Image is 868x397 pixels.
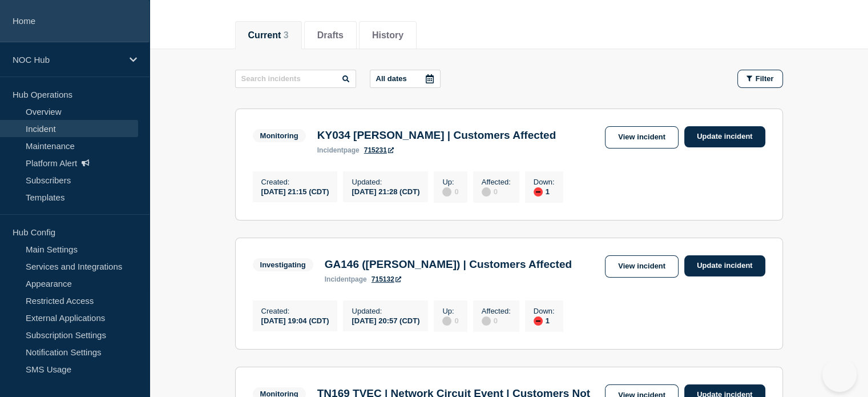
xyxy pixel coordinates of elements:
[352,178,419,186] p: Updated :
[534,187,543,197] div: down
[370,70,441,88] button: All dates
[482,186,511,197] div: 0
[482,187,491,197] div: disabled
[737,70,783,88] button: Filter
[605,255,679,278] a: View incident
[442,178,458,186] p: Up :
[261,186,329,196] div: [DATE] 21:15 (CDT)
[253,258,313,271] span: Investigating
[253,129,306,142] span: Monitoring
[317,146,360,154] p: page
[534,316,543,326] div: down
[442,307,458,315] p: Up :
[235,70,356,88] input: Search incidents
[482,307,511,315] p: Affected :
[317,30,344,41] button: Drafts
[534,186,555,197] div: 1
[284,30,289,40] span: 3
[325,258,572,271] h3: GA146 ([PERSON_NAME]) | Customers Affected
[822,358,857,392] iframe: Help Scout Beacon - Open
[442,186,458,197] div: 0
[442,187,451,197] div: disabled
[364,146,394,154] a: 715231
[605,126,679,149] a: View incident
[261,315,329,325] div: [DATE] 19:04 (CDT)
[534,315,555,326] div: 1
[534,178,555,186] p: Down :
[352,307,419,315] p: Updated :
[442,315,458,326] div: 0
[352,186,419,196] div: [DATE] 21:28 (CDT)
[261,307,329,315] p: Created :
[325,275,351,283] span: incident
[482,316,491,326] div: disabled
[442,316,451,326] div: disabled
[372,275,401,283] a: 715132
[261,178,329,186] p: Created :
[13,55,122,65] p: NOC Hub
[325,275,367,283] p: page
[372,30,403,41] button: History
[684,255,765,276] a: Update incident
[376,74,407,83] p: All dates
[317,146,344,154] span: incident
[684,126,765,147] a: Update incident
[482,178,511,186] p: Affected :
[482,315,511,326] div: 0
[756,74,774,83] span: Filter
[534,307,555,315] p: Down :
[317,129,556,142] h3: KY034 [PERSON_NAME] | Customers Affected
[352,315,419,325] div: [DATE] 20:57 (CDT)
[248,30,289,41] button: Current 3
